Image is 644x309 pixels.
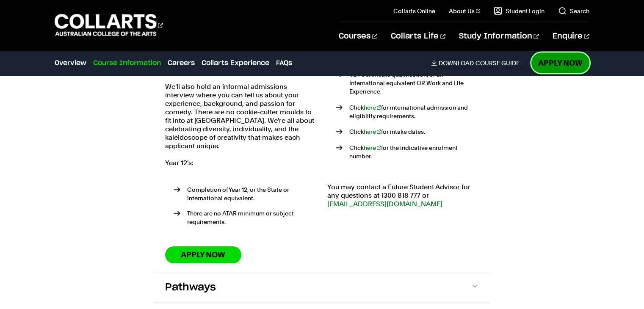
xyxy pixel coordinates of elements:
[431,59,526,67] a: DownloadCourse Guide
[165,281,216,294] span: Pathways
[531,53,589,73] a: Apply Now
[439,59,474,67] span: Download
[165,246,241,263] a: Apply Now
[168,58,195,68] a: Careers
[449,7,480,15] a: About Us
[174,185,317,202] li: Completion of Year 12, or the State or International equivalent.
[339,22,377,50] a: Courses
[393,7,435,15] a: Collarts Online
[553,22,589,50] a: Enquire
[202,58,269,68] a: Collarts Experience
[349,143,479,160] p: Click for the indicative enrolment number.
[165,74,317,150] p: We'll also hold an informal admissions interview where you can tell us about your experience, bac...
[364,144,381,151] a: here
[174,209,317,226] li: There are no ATAR minimum or subject requirements.
[349,103,479,120] p: Click for international admission and eligibility requirements.
[494,7,544,15] a: Student Login
[93,58,161,68] a: Course Information
[364,128,381,135] a: here
[364,104,381,111] a: here
[165,159,317,167] p: Year 12's:
[459,22,539,50] a: Study Information
[276,58,292,68] a: FAQs
[558,7,589,15] a: Search
[349,127,479,136] p: Click for intake dates.
[327,200,442,208] a: [EMAIL_ADDRESS][DOMAIN_NAME]
[155,272,489,303] button: Pathways
[391,22,445,50] a: Collarts Life
[349,70,479,96] p: VET Certificate qualification, or an International equivalent OR Work and Life Experience.
[55,13,163,37] div: Go to homepage
[327,183,479,208] p: You may contact a Future Student Advisor for any questions at 1300 818 777 or
[55,58,86,68] a: Overview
